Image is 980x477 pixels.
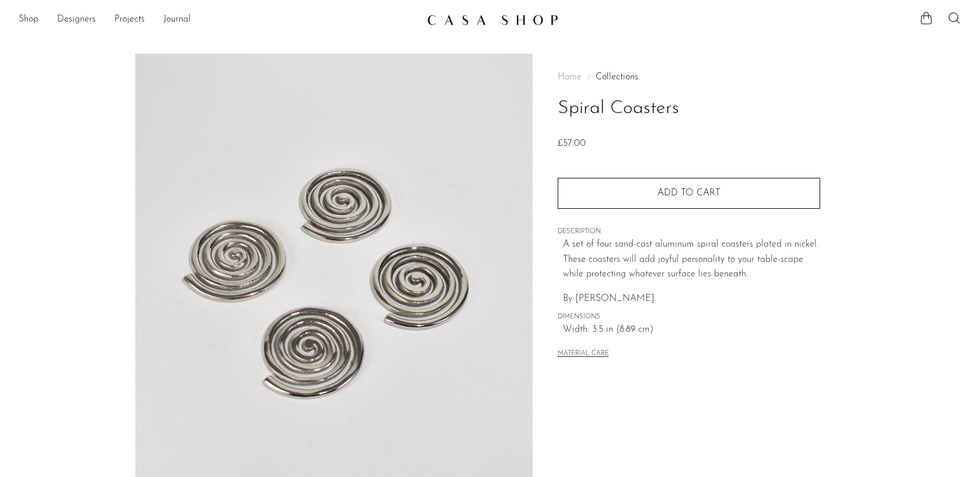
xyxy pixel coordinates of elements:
[558,139,586,148] span: £57.00
[558,312,820,322] span: DIMENSIONS
[558,350,609,359] button: MATERIAL CARE
[114,12,145,27] a: Projects
[19,10,418,30] ul: NEW HEADER MENU
[558,72,820,82] nav: Breadcrumbs
[558,178,820,208] button: Add to cart
[19,10,418,30] nav: Desktop navigation
[558,94,820,124] h1: Spiral Coasters
[19,12,38,27] a: Shop
[563,294,656,303] span: By [PERSON_NAME].
[563,240,818,279] span: A set of four sand-cast aluminum spiral coasters plated in nickel. These coasters will add joyful...
[558,72,582,82] span: Home
[563,322,820,338] span: Width: 3.5 in (8.89 cm)
[163,12,191,27] a: Journal
[596,72,638,82] a: Collections
[57,12,96,27] a: Designers
[558,227,820,237] span: DESCRIPTION
[657,188,720,198] span: Add to cart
